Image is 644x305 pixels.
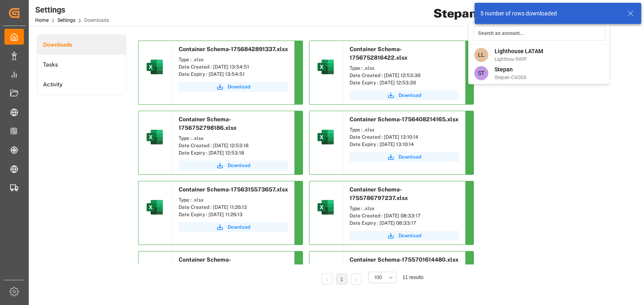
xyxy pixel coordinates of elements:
div: Date Expiry : [DATE] 13:54:51 [179,71,288,78]
span: 100 [374,274,382,281]
span: Download [399,92,421,99]
span: Container Schema-1756408214165.xlsx [350,116,458,122]
span: Download [228,83,250,90]
div: Type : .xlsx [179,135,288,142]
span: 11 results [403,275,424,280]
img: microsoft-excel-2019--v1.png [316,57,335,77]
div: Date Created : [DATE] 08:33:17 [350,212,459,219]
img: microsoft-excel-2019--v1.png [316,198,335,217]
div: Date Expiry : [DATE] 11:26:13 [179,211,288,218]
span: Container Schema-1756752816422.xlsx [350,46,407,61]
span: Container Schema-1756752798186.xlsx [179,116,237,131]
img: Stepan_Company_logo.svg.png_1713531530.png [434,6,493,20]
span: Download [399,153,421,161]
span: Lighthouse LATAM [495,47,543,56]
div: 5 number of rows downloaded [480,9,620,18]
div: Type : .xlsx [179,56,288,63]
span: Container Schema-1756315573657.xlsx [179,186,288,193]
li: Activity [37,75,126,95]
li: Downloads [37,35,126,55]
div: Date Created : [DATE] 12:53:18 [179,142,288,149]
a: Settings [58,17,75,23]
span: Container Schema-1756842891337.xlsx [179,46,288,52]
div: Date Created : [DATE] 12:53:36 [350,72,459,79]
span: Container Schema-1755716443074.xlsx [179,256,237,271]
div: Date Expiry : [DATE] 13:10:14 [350,141,459,148]
img: microsoft-excel-2019--v1.png [145,198,164,217]
div: Date Created : [DATE] 11:26:13 [179,204,288,211]
li: Tasks [37,55,126,75]
div: Type : .xlsx [350,126,459,133]
div: Type : .xlsx [179,196,288,204]
li: 1 [336,273,348,285]
img: microsoft-excel-2019--v1.png [145,127,164,147]
span: Download [228,223,250,231]
span: Download [399,232,421,239]
li: Previous Page [322,273,333,285]
span: Download [228,162,250,169]
div: Settings [35,4,109,16]
li: Next Page [351,273,362,285]
div: Date Created : [DATE] 13:10:14 [350,133,459,141]
input: Search an account... [473,26,605,41]
a: 1 [340,277,343,282]
a: Home [35,17,49,23]
div: Type : .xlsx [350,64,459,72]
button: open menu [368,272,397,283]
img: microsoft-excel-2019--v1.png [316,127,335,147]
span: Lighthou-9AYF [495,56,543,63]
span: Stepan [495,65,526,74]
div: Date Expiry : [DATE] 08:33:17 [350,219,459,227]
div: Date Expiry : [DATE] 12:53:36 [350,79,459,86]
span: Container Schema-1755786797237.xlsx [350,186,408,201]
span: Container Schema-1755701614480.xlsx [350,256,458,263]
div: Date Expiry : [DATE] 12:53:18 [179,149,288,157]
img: microsoft-excel-2019--v1.png [145,57,164,77]
span: ST [474,66,488,80]
span: Stepan-C6OGII [495,74,526,81]
span: LL [474,48,488,62]
div: Type : .xlsx [350,205,459,212]
div: Date Created : [DATE] 13:54:51 [179,63,288,71]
